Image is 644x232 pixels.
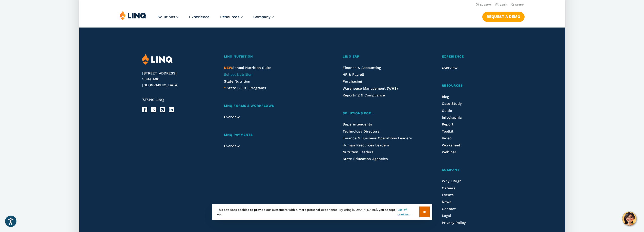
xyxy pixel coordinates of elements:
span: Solutions [158,15,175,19]
a: Video [442,136,451,140]
a: Worksheet [442,143,460,147]
a: Company [253,15,274,19]
a: Webinar [442,150,456,154]
a: Experience [442,54,502,59]
a: LINQ Nutrition [224,54,316,59]
a: Resources [442,83,502,88]
a: Finance & Business Operations Leaders [343,136,412,140]
a: Resources [220,15,243,19]
nav: Primary Navigation [158,11,274,27]
a: Report [442,122,453,126]
a: Finance & Accounting [343,66,381,70]
a: Overview [442,66,458,70]
a: Purchasing [343,79,362,83]
nav: Utility Navigation [79,2,565,7]
a: Events [442,193,453,197]
address: [STREET_ADDRESS] Suite 400 [GEOGRAPHIC_DATA] [142,70,212,88]
a: X [151,107,156,112]
a: State Nutrition [224,79,250,83]
a: LINQ Forms & Workflows [224,103,316,109]
span: Reporting & Compliance [343,93,385,97]
a: Technology Directors [343,129,379,133]
a: Contact [442,207,456,211]
span: Resources [220,15,239,19]
a: use of cookies. [398,208,419,217]
button: Open Search Bar [511,3,524,7]
a: Experience [189,15,210,19]
a: Company [442,167,502,173]
a: News [442,200,451,204]
a: Support [475,3,491,6]
div: This site uses cookies to provide our customers with a more personal experience. By using [DOMAIN... [212,204,432,220]
a: Overview [224,144,240,148]
span: 737.PIC.LINQ [142,98,164,102]
span: Search [515,3,524,6]
a: Guide [442,109,452,113]
a: Human Resources Leaders [343,143,389,147]
a: School Nutrition [224,72,253,76]
a: Facebook [142,107,147,112]
img: LINQ | K‑12 Software [120,11,147,20]
a: State S-EBT Programs [227,85,266,91]
span: LINQ Nutrition [224,55,253,58]
a: Login [495,3,507,6]
nav: Button Navigation [482,11,524,22]
a: Instagram [160,107,165,112]
a: Superintendents [343,122,372,126]
span: School Nutrition Suite [224,66,271,70]
span: LINQ Forms & Workflows [224,104,274,108]
img: LINQ | K‑12 Software [142,54,173,65]
span: Resources [442,84,463,87]
span: LINQ Payments [224,133,253,137]
span: State S-EBT Programs [227,86,266,90]
a: Overview [224,115,240,119]
a: LinkedIn [169,107,174,112]
a: Careers [442,186,455,190]
a: Warehouse Management (WHS) [343,86,398,90]
span: LINQ ERP [343,55,359,58]
span: Company [442,168,460,172]
a: LINQ ERP [343,54,415,59]
a: Why LINQ? [442,179,461,183]
span: NEW [224,66,232,70]
a: Case Study [442,101,462,106]
a: State Education Agencies [343,157,388,161]
a: Solutions [158,15,178,19]
a: Toolkit [442,129,453,133]
a: Nutrition Leaders [343,150,373,154]
button: Hello, have a question? Let’s chat. [622,212,636,226]
a: HR & Payroll [343,72,364,76]
a: NEWSchool Nutrition Suite [224,66,271,70]
a: Blog [442,95,449,99]
a: Request a Demo [482,12,524,22]
a: LINQ Payments [224,132,316,138]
